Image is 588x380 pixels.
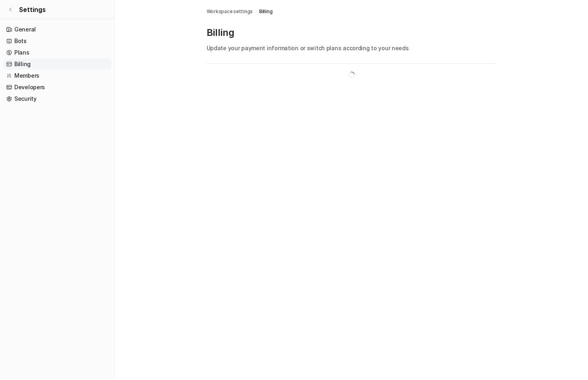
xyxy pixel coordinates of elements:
a: Bots [3,35,111,47]
p: Update your payment information or switch plans according to your needs [207,44,496,52]
a: Billing [3,59,111,70]
span: Settings [19,5,46,14]
a: Billing [259,8,272,15]
p: Billing [207,26,496,39]
a: Members [3,70,111,81]
a: Workspace settings [207,8,253,15]
a: Plans [3,47,111,58]
span: / [255,8,257,15]
a: Security [3,93,111,104]
a: Developers [3,82,111,93]
a: General [3,24,111,35]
